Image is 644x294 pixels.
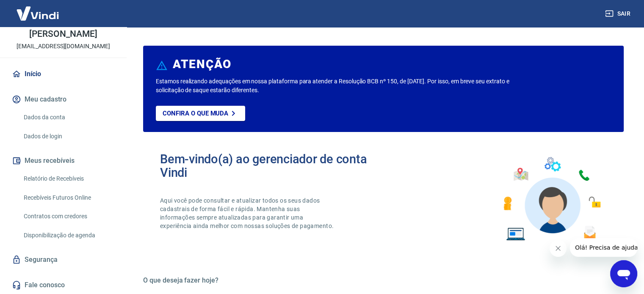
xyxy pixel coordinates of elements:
[160,196,335,230] p: Aqui você pode consultar e atualizar todos os seus dados cadastrais de forma fácil e rápida. Mant...
[10,0,65,26] img: Vindi
[603,6,634,22] button: Sair
[20,227,116,244] a: Disponibilização de agenda
[610,260,637,287] iframe: Botão para abrir a janela de mensagens
[10,90,116,109] button: Meu cadastro
[496,152,607,246] img: Imagem de um avatar masculino com diversos icones exemplificando as funcionalidades do gerenciado...
[20,170,116,187] a: Relatório de Recebíveis
[10,250,116,269] a: Segurança
[10,151,116,170] button: Meus recebíveis
[163,110,228,117] p: Confira o que muda
[20,189,116,206] a: Recebíveis Futuros Online
[20,128,116,145] a: Dados de login
[143,276,624,285] h5: O que deseja fazer hoje?
[156,77,520,95] p: Estamos realizando adequações em nossa plataforma para atender a Resolução BCB nº 150, de [DATE]....
[173,60,232,69] h6: ATENÇÃO
[550,240,567,257] iframe: Fechar mensagem
[570,238,637,257] iframe: Mensagem da empresa
[20,109,116,126] a: Dados da conta
[160,152,384,179] h2: Bem-vindo(a) ao gerenciador de conta Vindi
[5,6,71,13] span: Olá! Precisa de ajuda?
[156,106,245,121] a: Confira o que muda
[20,208,116,225] a: Contratos com credores
[10,65,116,83] a: Início
[17,42,110,51] p: [EMAIL_ADDRESS][DOMAIN_NAME]
[29,30,97,38] p: [PERSON_NAME]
